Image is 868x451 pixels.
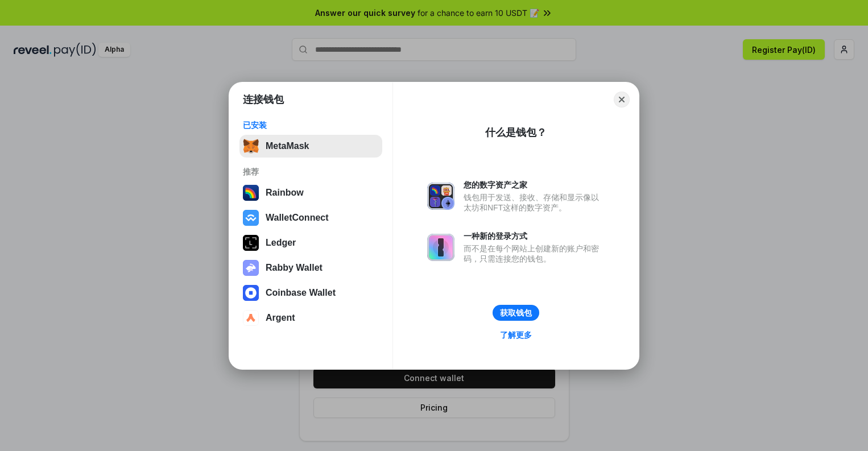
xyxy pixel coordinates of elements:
div: 您的数字资产之家 [464,180,605,190]
button: Rabby Wallet [239,256,382,279]
button: Argent [239,307,382,329]
div: 了解更多 [500,330,532,340]
div: 一种新的登录方式 [464,231,605,241]
div: 已安装 [243,120,379,130]
img: svg+xml,%3Csvg%20width%3D%22120%22%20height%3D%22120%22%20viewBox%3D%220%200%20120%20120%22%20fil... [243,185,259,201]
div: 什么是钱包？ [485,126,547,139]
button: 获取钱包 [493,305,539,321]
div: WalletConnect [266,213,329,223]
button: Close [614,92,630,107]
h1: 连接钱包 [243,93,284,106]
img: svg+xml,%3Csvg%20xmlns%3D%22http%3A%2F%2Fwww.w3.org%2F2000%2Fsvg%22%20fill%3D%22none%22%20viewBox... [427,183,454,210]
a: 了解更多 [493,328,539,342]
img: svg+xml,%3Csvg%20xmlns%3D%22http%3A%2F%2Fwww.w3.org%2F2000%2Fsvg%22%20fill%3D%22none%22%20viewBox... [243,260,259,276]
div: 钱包用于发送、接收、存储和显示像以太坊和NFT这样的数字资产。 [464,192,605,213]
img: svg+xml,%3Csvg%20xmlns%3D%22http%3A%2F%2Fwww.w3.org%2F2000%2Fsvg%22%20fill%3D%22none%22%20viewBox... [427,234,454,261]
button: MetaMask [239,135,382,158]
div: Argent [266,313,295,323]
img: svg+xml,%3Csvg%20width%3D%2228%22%20height%3D%2228%22%20viewBox%3D%220%200%2028%2028%22%20fill%3D... [243,310,259,326]
div: 而不是在每个网站上创建新的账户和密码，只需连接您的钱包。 [464,243,605,264]
div: 推荐 [243,167,379,177]
div: Rainbow [266,188,304,198]
div: Coinbase Wallet [266,288,336,298]
img: svg+xml,%3Csvg%20xmlns%3D%22http%3A%2F%2Fwww.w3.org%2F2000%2Fsvg%22%20width%3D%2228%22%20height%3... [243,235,259,251]
button: Rainbow [239,181,382,204]
div: MetaMask [266,141,309,151]
div: Ledger [266,238,296,248]
button: Ledger [239,231,382,254]
button: Coinbase Wallet [239,282,382,304]
div: 获取钱包 [500,308,532,318]
div: Rabby Wallet [266,263,323,273]
img: svg+xml,%3Csvg%20fill%3D%22none%22%20height%3D%2233%22%20viewBox%3D%220%200%2035%2033%22%20width%... [243,138,259,154]
img: svg+xml,%3Csvg%20width%3D%2228%22%20height%3D%2228%22%20viewBox%3D%220%200%2028%2028%22%20fill%3D... [243,210,259,226]
button: WalletConnect [239,206,382,229]
img: svg+xml,%3Csvg%20width%3D%2228%22%20height%3D%2228%22%20viewBox%3D%220%200%2028%2028%22%20fill%3D... [243,285,259,301]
